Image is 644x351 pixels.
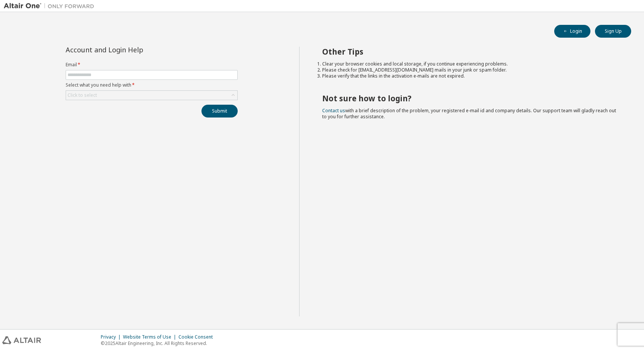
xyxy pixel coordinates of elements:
[2,336,41,344] img: altair_logo.svg
[66,82,238,88] label: Select what you need help with
[322,107,345,114] a: Contact us
[322,73,618,79] li: Please verify that the links in the activation e-mails are not expired.
[595,25,631,38] button: Sign Up
[322,67,618,73] li: Please check for [EMAIL_ADDRESS][DOMAIN_NAME] mails in your junk or spam folder.
[101,340,217,346] p: © 2025 Altair Engineering, Inc. All Rights Reserved.
[322,107,616,120] span: with a brief description of the problem, your registered e-mail id and company details. Our suppo...
[66,91,237,100] div: Click to select
[201,105,238,118] button: Submit
[68,92,97,98] div: Click to select
[4,2,98,10] img: Altair One
[322,47,618,56] h2: Other Tips
[322,93,618,103] h2: Not sure how to login?
[66,62,238,68] label: Email
[66,47,203,53] div: Account and Login Help
[322,61,618,67] li: Clear your browser cookies and local storage, if you continue experiencing problems.
[101,334,123,340] div: Privacy
[178,334,217,340] div: Cookie Consent
[554,25,590,38] button: Login
[123,334,178,340] div: Website Terms of Use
